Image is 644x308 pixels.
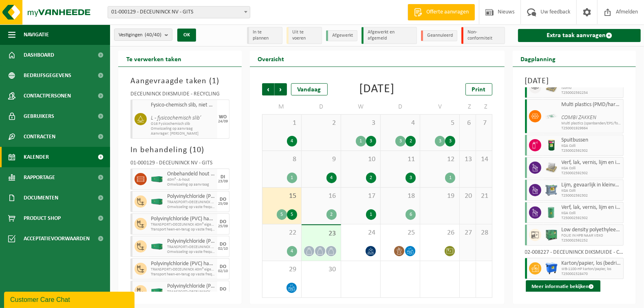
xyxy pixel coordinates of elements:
li: Non-conformiteit [461,27,505,44]
span: Verf, lak, vernis, lijm en inkt, industrieel in 200lt-vat [562,204,622,211]
span: Aanvrager: [PERSON_NAME] [151,131,215,136]
span: 23 [306,229,337,238]
span: T250002592302 [562,193,622,198]
span: T250002592302 [562,171,622,176]
div: DO [220,219,226,224]
img: PB-AP-0800-MET-02-01 [545,184,558,196]
span: Volgende [275,83,287,95]
div: 4 [287,136,297,146]
h2: Overzicht [250,51,293,66]
a: Offerte aanvragen [408,4,475,20]
span: Acceptatievoorwaarden [24,228,90,249]
div: 02/10 [218,269,228,273]
i: COMBI ZAKKEN [562,115,597,121]
button: OK [177,29,196,42]
span: 4 [385,119,416,128]
div: 1 [445,173,455,183]
span: 16 [306,192,337,201]
img: LP-PA-00000-WDN-11 [545,162,558,174]
span: KGA Colli [562,211,622,216]
span: Rapportage [24,167,55,188]
span: T250001929664 [562,126,622,131]
span: Documenten [24,188,58,208]
span: T250002592254 [562,91,622,95]
span: T250002592302 [562,216,622,221]
a: Print [465,83,492,95]
h3: In behandeling ( ) [130,144,229,156]
a: Extra taak aanvragen [518,29,641,42]
span: Vestigingen [119,29,161,41]
span: Kalender [24,147,49,167]
span: 19 [424,192,455,201]
span: 26 [424,228,455,237]
span: 15 [267,192,297,201]
span: Dashboard [24,45,54,65]
div: DO [220,264,226,269]
span: O16 Fysicochemisch slib [151,122,215,126]
span: 30 [306,265,337,274]
span: Print [472,86,486,93]
span: Omwisseling op aanvraag [167,182,215,187]
div: DECEUNINCK DIKSMUIDE - RECYCLING [130,91,229,100]
div: DO [220,242,226,247]
i: L - fysicochemisch slib’ [151,115,201,121]
span: Polyvinylchloride (PVC) hard, profielen, pre-consumer [167,193,215,200]
li: Geannuleerd [421,30,457,41]
span: 22 [267,228,297,237]
span: 7 [480,119,488,128]
span: KGA Colli [562,166,622,171]
td: M [262,100,302,114]
span: Bedrijfsgegevens [24,65,71,86]
img: HK-XC-40-GN-00 [151,176,163,182]
img: LP-PA-00000-WDN-11 [545,81,558,93]
span: Transport heen-en-terug op vaste frequentie [151,272,215,277]
span: 10 [345,155,376,164]
span: Omwisseling op vaste frequentie [167,250,215,255]
span: 20 [464,192,472,201]
button: Vestigingen(40/40) [114,29,172,41]
div: [DATE] [359,83,395,95]
h2: Te verwerken taken [118,51,190,66]
span: Polyvinylchloride (PVC) hard, profielen en buizen, post-consumer [151,216,215,222]
div: DI [221,175,225,179]
span: 13 [464,155,472,164]
span: Omwisseling op vaste frequentie [167,205,215,210]
span: Polyvinylchloride (PVC) hard, profielen, pre-consumer [167,238,215,245]
td: V [420,100,460,114]
div: 3 [366,136,376,146]
div: Vandaag [291,83,328,95]
img: HK-XC-40-GN-00 [151,199,163,205]
div: 5 [287,209,297,220]
span: 9 [306,155,337,164]
span: Offerte aanvragen [424,8,471,16]
li: In te plannen [247,27,282,44]
li: Uit te voeren [287,27,322,44]
div: DO [220,197,226,202]
span: 5 [424,119,455,128]
img: HK-XC-40-GN-00 [151,288,163,295]
div: DO [220,287,226,292]
span: 25 [385,228,416,237]
div: 3 [445,136,455,146]
span: T250002328470 [562,272,622,277]
span: TRANSPORT>DECEUNINCK PVC POST CONSUMER [167,290,215,295]
span: Contracten [24,126,55,147]
td: Z [476,100,492,114]
div: 3 [406,173,416,183]
div: 4 [287,246,297,257]
span: 01-000129 - DECEUNINCK NV - GITS [108,6,250,18]
span: Vorige [262,83,274,95]
span: T250002592302 [562,148,622,153]
span: KGA Colli [562,188,622,193]
div: 4 [326,173,337,183]
div: 2 [366,173,376,183]
img: HK-XC-40-GN-00 [151,244,163,250]
span: 17 [345,192,376,201]
td: D [302,100,341,114]
span: Transport heen-en-terug op vaste frequentie [151,227,215,232]
div: 09/10 [218,292,228,296]
span: KGA Colli [562,144,622,148]
h2: Dagplanning [513,51,564,66]
count: (40/40) [145,32,161,38]
div: 01-000129 - DECEUNINCK NV - GITS [130,160,229,168]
